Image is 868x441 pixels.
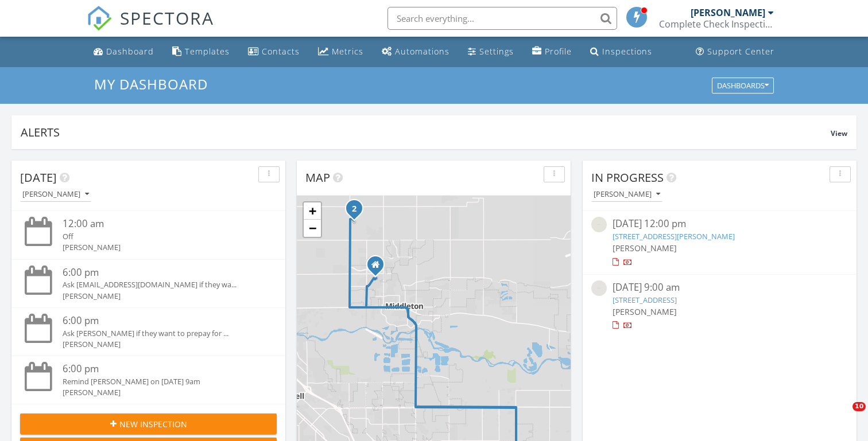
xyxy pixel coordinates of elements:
button: New Inspection [20,413,277,434]
a: Dashboard [89,41,158,63]
div: [PERSON_NAME] [63,242,255,253]
div: [PERSON_NAME] [63,387,255,398]
a: [DATE] 9:00 am [STREET_ADDRESS] [PERSON_NAME] [591,280,848,331]
div: [PERSON_NAME] [22,190,89,198]
div: Remind [PERSON_NAME] on [DATE] 9am [63,376,255,387]
button: [PERSON_NAME] [591,187,662,202]
a: Zoom out [304,220,321,237]
span: In Progress [591,170,664,185]
div: 6:00 pm [63,314,255,328]
span: [DATE] [20,170,57,185]
span: Map [305,170,330,185]
input: Search everything... [387,7,617,30]
span: New Inspection [119,418,187,430]
div: 1789 Windmill Springs Ct, MIDDLETON Idaho 83644 [375,264,382,271]
div: [DATE] 9:00 am [613,280,827,295]
div: Settings [479,46,514,57]
span: [PERSON_NAME] [613,243,677,253]
div: 6:00 pm [63,266,255,280]
div: 25534 Quail Hl Ln , Caldwell, ID 83607 [354,208,361,215]
a: Support Center [691,41,779,63]
div: [PERSON_NAME] [691,7,765,18]
div: Support Center [707,46,774,57]
i: 2 [352,205,356,213]
span: View [831,128,847,138]
div: Metrics [332,46,363,57]
a: Zoom in [304,202,321,220]
div: Templates [185,46,230,57]
div: Dashboards [717,81,769,89]
div: Ask [EMAIL_ADDRESS][DOMAIN_NAME] if they wa... [63,279,255,290]
span: 10 [852,402,866,411]
div: Off [63,231,255,242]
div: Complete Check Inspections, LLC [659,18,774,30]
div: [DATE] 12:00 pm [613,217,827,231]
div: Alerts [21,124,831,140]
a: Contacts [243,41,304,63]
img: streetview [591,280,607,296]
div: Automations [395,46,449,57]
button: [PERSON_NAME] [20,187,91,202]
span: [PERSON_NAME] [613,306,677,317]
a: Settings [463,41,518,63]
a: Metrics [313,41,368,63]
div: [PERSON_NAME] [63,339,255,350]
a: Company Profile [528,41,576,63]
a: [STREET_ADDRESS][PERSON_NAME] [613,231,735,241]
a: Inspections [586,41,657,63]
a: Automations (Basic) [377,41,454,63]
div: 12:00 am [63,217,255,231]
div: [PERSON_NAME] [594,190,660,198]
img: streetview [591,217,607,232]
img: The Best Home Inspection Software - Spectora [87,6,112,31]
div: [PERSON_NAME] [63,291,255,302]
a: Templates [168,41,234,63]
div: Inspections [602,46,652,57]
button: Dashboards [712,77,774,93]
a: [STREET_ADDRESS] [613,295,677,305]
div: Profile [545,46,572,57]
div: Dashboard [106,46,154,57]
div: 6:00 pm [63,362,255,376]
div: Ask [PERSON_NAME] if they want to prepay for ... [63,328,255,339]
div: Contacts [262,46,300,57]
span: SPECTORA [120,6,214,30]
a: [DATE] 12:00 pm [STREET_ADDRESS][PERSON_NAME] [PERSON_NAME] [591,217,848,268]
span: My Dashboard [94,75,208,93]
a: SPECTORA [87,15,214,40]
iframe: Intercom live chat [829,402,857,430]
